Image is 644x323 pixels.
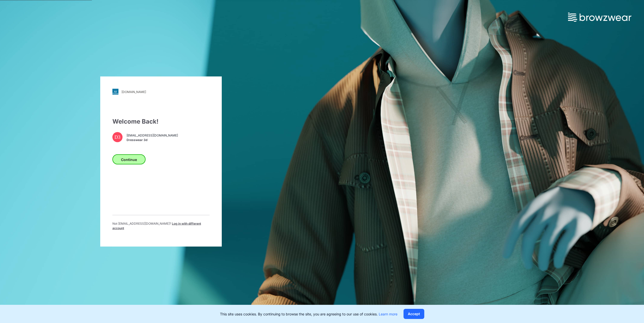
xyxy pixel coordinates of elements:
button: Continue [112,154,146,165]
p: This site uses cookies. By continuing to browse the site, you are agreeing to our use of cookies. [220,311,397,317]
p: Not [EMAIL_ADDRESS][DOMAIN_NAME] ? [112,221,210,230]
div: [DOMAIN_NAME] [122,90,146,94]
a: [DOMAIN_NAME] [112,89,210,95]
a: Learn more [379,312,397,316]
button: Accept [404,309,424,319]
span: [EMAIL_ADDRESS][DOMAIN_NAME] [127,133,178,137]
div: D3 [112,132,123,142]
img: browzwear-logo.73288ffb.svg [568,13,631,22]
div: Welcome Back! [112,117,210,126]
img: svg+xml;base64,PHN2ZyB3aWR0aD0iMjgiIGhlaWdodD0iMjgiIHZpZXdCb3g9IjAgMCAyOCAyOCIgZmlsbD0ibm9uZSIgeG... [112,89,118,95]
span: Dresswear 3d [127,137,178,142]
